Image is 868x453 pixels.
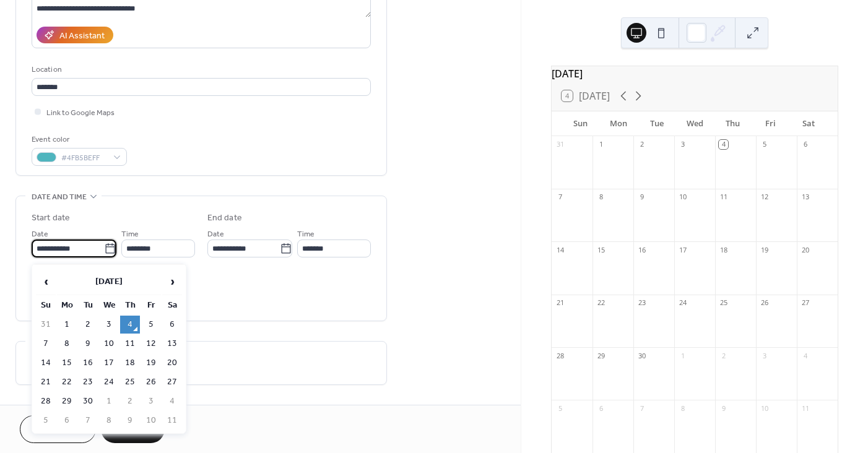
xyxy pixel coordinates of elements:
div: End date [207,212,242,225]
span: Time [121,228,139,241]
div: 23 [637,298,646,308]
div: 11 [719,192,728,202]
td: 29 [57,392,77,410]
div: 10 [760,403,769,413]
td: 4 [120,316,140,334]
th: Mo [57,296,77,314]
div: 8 [678,403,687,413]
div: 3 [760,351,769,360]
div: 4 [801,351,810,360]
td: 2 [78,316,98,334]
div: Fri [752,111,789,136]
th: Fr [141,296,161,314]
td: 7 [36,335,56,353]
td: 5 [36,412,56,429]
div: 21 [555,298,565,308]
td: 9 [120,412,140,429]
td: 10 [99,335,119,353]
div: 12 [760,192,769,202]
td: 11 [162,412,182,429]
td: 7 [78,412,98,429]
button: Cancel [20,415,96,443]
td: 25 [120,373,140,391]
div: 9 [719,403,728,413]
td: 12 [141,335,161,353]
div: 7 [637,403,646,413]
span: #4FB5BEFF [61,152,107,165]
div: 19 [760,245,769,254]
td: 2 [120,392,140,410]
td: 27 [162,373,182,391]
div: 26 [760,298,769,308]
div: 18 [719,245,728,254]
td: 3 [99,316,119,334]
th: Tu [78,296,98,314]
div: 11 [801,403,810,413]
th: [DATE] [57,269,161,295]
div: Thu [714,111,752,136]
td: 18 [120,354,140,372]
span: Link to Google Maps [46,106,115,119]
div: AI Assistant [59,30,105,43]
div: 9 [637,192,646,202]
div: Sun [562,111,599,136]
td: 20 [162,354,182,372]
span: Date and time [32,191,87,204]
div: 29 [596,351,605,360]
div: 31 [555,140,565,149]
div: 1 [678,351,687,360]
td: 8 [57,335,77,353]
span: › [163,269,181,294]
div: Wed [675,111,713,136]
div: 7 [555,192,565,202]
td: 15 [57,354,77,372]
td: 1 [57,316,77,334]
div: 5 [555,403,565,413]
td: 14 [36,354,56,372]
td: 5 [141,316,161,334]
span: Date [207,228,224,241]
div: Mon [600,111,638,136]
div: 22 [596,298,605,308]
div: 28 [555,351,565,360]
span: Date [32,228,48,241]
td: 17 [99,354,119,372]
div: 4 [719,140,728,149]
div: 3 [678,140,687,149]
span: Time [297,228,315,241]
div: [DATE] [552,66,838,81]
div: Sat [790,111,828,136]
td: 3 [141,392,161,410]
td: 19 [141,354,161,372]
div: 2 [719,351,728,360]
td: 31 [36,316,56,334]
td: 26 [141,373,161,391]
th: Su [36,296,56,314]
td: 22 [57,373,77,391]
span: Save [123,424,143,437]
div: 6 [596,403,605,413]
span: ‹ [37,269,55,294]
td: 6 [162,316,182,334]
div: 24 [678,298,687,308]
td: 13 [162,335,182,353]
div: 1 [596,140,605,149]
td: 24 [99,373,119,391]
div: Event color [32,133,124,146]
td: 4 [162,392,182,410]
td: 16 [78,354,98,372]
td: 23 [78,373,98,391]
div: 8 [596,192,605,202]
div: 30 [637,351,646,360]
div: 25 [719,298,728,308]
td: 30 [78,392,98,410]
div: 15 [596,245,605,254]
th: Sa [162,296,182,314]
div: 14 [555,245,565,254]
td: 10 [141,412,161,429]
div: 10 [678,192,687,202]
div: 17 [678,245,687,254]
td: 28 [36,392,56,410]
div: Tue [638,111,675,136]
